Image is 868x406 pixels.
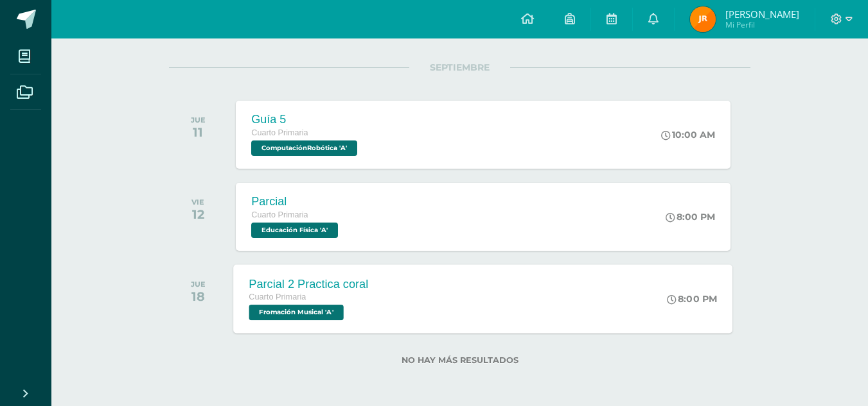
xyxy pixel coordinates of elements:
div: Guía 5 [251,113,360,126]
div: Parcial [251,195,341,208]
div: JUE [191,280,206,289]
span: Cuarto Primaria [251,210,308,219]
div: 18 [191,289,206,304]
span: Cuarto Primaria [251,128,308,137]
span: Mi Perfil [725,19,799,30]
span: Fromación Musical 'A' [249,305,344,320]
span: ComputaciónRobótica 'A' [251,140,357,156]
img: 0bd5afa1ddba2470a591d0eee076f7d5.png [690,6,716,32]
label: No hay más resultados [169,355,750,365]
span: SEPTIEMBRE [409,62,510,73]
div: Parcial 2 Practica coral [249,277,369,291]
span: Educación Física 'A' [251,223,338,238]
span: Cuarto Primaria [249,292,306,301]
span: [PERSON_NAME] [725,8,799,21]
div: 10:00 AM [661,129,715,140]
div: 8:00 PM [666,211,715,223]
div: VIE [191,198,204,207]
div: 8:00 PM [668,293,718,305]
div: 11 [191,124,206,140]
div: JUE [191,115,206,124]
div: 12 [191,207,204,222]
